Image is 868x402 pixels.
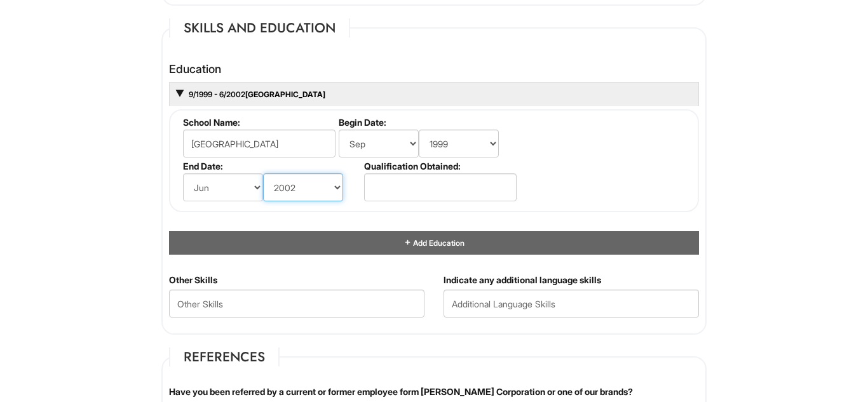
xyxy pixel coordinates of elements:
[339,117,515,128] label: Begin Date:
[412,238,465,248] span: Add Education
[169,290,424,318] input: Other Skills
[403,238,465,248] a: Add Education
[183,161,359,171] label: End Date:
[444,290,699,318] input: Additional Language Skills
[364,161,515,171] label: Qualification Obtained:
[169,274,217,286] label: Other Skills
[169,18,350,37] legend: Skills and Education
[169,385,633,398] label: Have you been referred by a current or former employee form [PERSON_NAME] Corporation or one of o...
[187,90,325,99] a: 9/1999 - 6/2002[GEOGRAPHIC_DATA]
[169,347,280,366] legend: References
[187,90,245,99] span: 9/1999 - 6/2002
[444,274,601,286] label: Indicate any additional language skills
[169,63,699,76] h4: Education
[183,117,334,128] label: School Name:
